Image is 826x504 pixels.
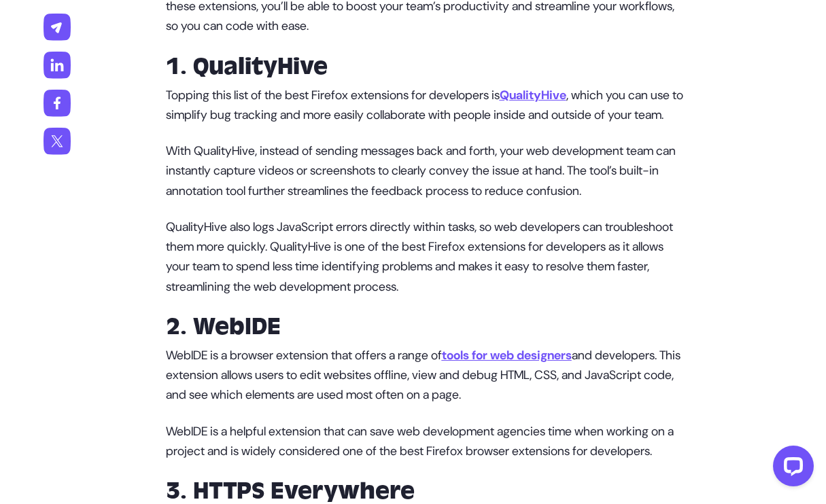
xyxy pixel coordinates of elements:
p: WebIDE is a browser extension that offers a range of and developers. This extension allows users ... [166,346,688,406]
a: tools for web designers [442,347,572,363]
strong: 1. QualityHive [166,52,328,82]
p: Topping this list of the best Firefox extensions for developers is , which you can use to simplif... [166,86,688,126]
strong: 2. WebIDE [166,312,281,342]
p: QualityHive also logs JavaScript errors directly within tasks, so web developers can troubleshoot... [166,217,688,297]
iframe: LiveChat chat widget [762,440,819,497]
a: QualityHive [500,87,566,103]
p: WebIDE is a helpful extension that can save web development agencies time when working on a proje... [166,422,688,462]
p: With QualityHive, instead of sending messages back and forth, your web development team can insta... [166,141,688,201]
